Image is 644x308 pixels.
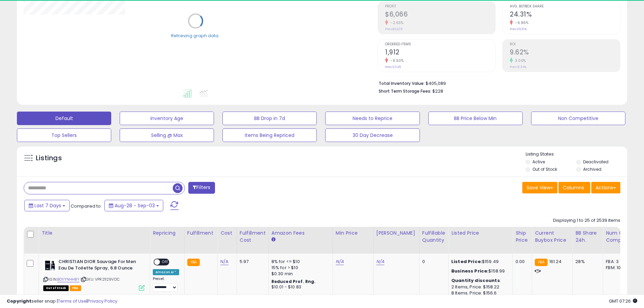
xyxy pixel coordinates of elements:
div: Current Buybox Price [535,230,570,244]
span: $228 [432,88,443,94]
div: seller snap | | [7,298,117,305]
div: 5.97 [240,259,263,265]
div: 28% [575,259,598,265]
span: | SKU: VPR21129VDC [80,277,120,282]
div: Retrieving graph data.. [171,32,220,39]
span: OFF [160,259,171,265]
div: 15% for > $10 [271,265,328,271]
span: Compared to: [71,203,102,209]
li: $405,089 [379,79,615,87]
b: Quantity discounts [451,277,500,284]
div: [PERSON_NAME] [376,230,416,237]
button: Columns [558,182,590,193]
img: 41ZvcBtl-kL._SL40_.jpg [43,259,57,272]
span: All listings that are currently out of stock and unavailable for purchase on Amazon [43,285,69,291]
b: Reduced Prof. Rng. [271,279,316,284]
div: $10.01 - $10.83 [271,284,328,290]
small: -6.50% [388,58,404,63]
h2: 9.62% [510,48,620,57]
a: N/A [376,258,384,265]
div: Amazon Fees [271,230,330,237]
div: $158.99 [451,268,507,274]
small: Prev: 9.34% [510,65,526,69]
div: FBA: 3 [606,259,628,265]
div: Listed Price [451,230,510,237]
div: ASIN: [43,259,145,290]
div: Amazon AI * [153,269,179,275]
div: $0.30 min [271,271,328,277]
div: BB Share 24h. [575,230,600,244]
div: 0.00 [516,259,527,265]
button: Top Sellers [17,128,111,142]
h2: 24.31% [510,10,620,20]
div: 2 Items, Price: $158.22 [451,284,507,290]
button: Inventory Age [120,112,214,125]
span: Avg. Buybox Share [510,5,620,8]
b: Total Inventory Value: [379,80,425,86]
button: Filters [188,182,215,194]
a: N/A [336,258,344,265]
label: Out of Stock [532,166,557,172]
span: ROI [510,43,620,46]
span: Last 7 Days [34,202,61,209]
span: 2025-09-11 07:26 GMT [609,298,637,304]
small: Prev: 26.10% [510,27,527,31]
span: Profit [385,5,495,8]
div: Title [42,230,147,237]
label: Active [532,159,545,165]
span: 161.24 [549,258,562,265]
label: Archived [583,166,601,172]
div: Ship Price [516,230,529,244]
button: Aug-28 - Sep-03 [104,200,163,211]
small: Prev: $6,229 [385,27,403,31]
h2: 1,912 [385,48,495,57]
button: 30 Day Decrease [325,128,420,142]
p: Listing States: [526,151,627,158]
div: Cost [220,230,234,237]
div: 0 [422,259,443,265]
div: Preset: [153,277,179,292]
span: Ordered Items [385,43,495,46]
div: FBM: 10 [606,265,628,271]
div: 8% for <= $10 [271,259,328,265]
small: -2.63% [388,20,403,25]
button: Items Being Repriced [222,128,317,142]
small: 3.00% [513,58,526,63]
small: -6.86% [513,20,528,25]
h5: Listings [36,153,62,163]
small: Prev: 2,045 [385,65,401,69]
button: Non Competitive [531,112,625,125]
a: Privacy Policy [88,298,117,304]
div: Fulfillment [187,230,215,237]
button: BB Price Below Min [428,112,523,125]
strong: Copyright [7,298,31,304]
button: Last 7 Days [24,200,70,211]
label: Deactivated [583,159,609,165]
div: Displaying 1 to 25 of 2539 items [553,217,620,224]
button: BB Drop in 7d [222,112,317,125]
span: Aug-28 - Sep-03 [115,202,155,209]
a: Terms of Use [58,298,87,304]
span: FBA [70,285,81,291]
div: Fulfillable Quantity [422,230,446,244]
b: Short Term Storage Fees: [379,88,431,94]
div: : [451,278,507,284]
b: CHRISTIAN DIOR Sauvage For Men Eau De Toilette Spray, 6.8 Ounce [58,259,141,273]
button: Default [17,112,111,125]
small: FBA [187,259,200,266]
div: Min Price [336,230,371,237]
small: FBA [535,259,547,266]
div: Fulfillment Cost [240,230,266,244]
h2: $6,066 [385,10,495,20]
small: Amazon Fees. [271,237,276,243]
button: Save View [522,182,557,193]
a: B01IYNHHBY [57,277,79,282]
div: Repricing [153,230,182,237]
span: Columns [563,184,584,191]
b: Listed Price: [451,258,482,265]
a: N/A [220,258,229,265]
button: Needs to Reprice [325,112,420,125]
div: $159.49 [451,259,507,265]
div: Num of Comp. [606,230,630,244]
button: Selling @ Max [120,128,214,142]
